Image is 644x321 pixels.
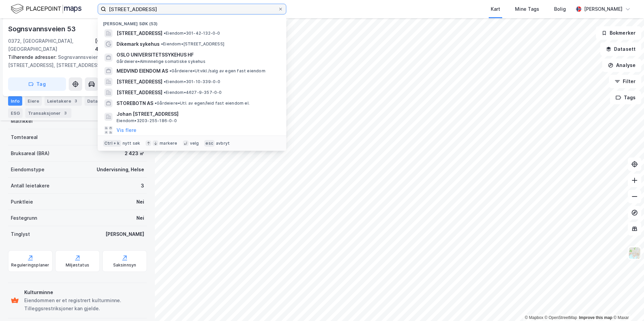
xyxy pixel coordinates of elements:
div: Reguleringsplaner [11,262,49,268]
span: STOREBOTN AS [117,99,153,107]
button: Vis flere [117,126,136,134]
span: Tilhørende adresser: [8,54,58,60]
span: OSLO UNIVERSITETSSYKEHUS HF [117,51,278,59]
div: Ctrl + k [103,140,121,147]
div: Festegrunn [11,214,37,222]
span: • [169,68,171,73]
button: Tag [8,77,66,91]
button: Analyse [602,59,641,72]
div: 3 [62,110,69,116]
span: Eiendom • 301-10-339-0-0 [164,79,221,84]
div: Sognsvannsveien 55, [STREET_ADDRESS], [STREET_ADDRESS] [8,53,141,69]
div: ESG [8,108,23,118]
div: esc [204,140,215,147]
div: Datasett [85,96,110,106]
a: Improve this map [579,315,612,320]
div: Kulturminne [24,288,144,296]
div: Saksinnsyn [113,262,136,268]
div: Miljøstatus [66,262,89,268]
span: Gårdeiere • Alminnelige somatiske sykehus [117,59,205,64]
div: 3 [141,182,144,190]
img: Z [628,247,641,259]
div: Punktleie [11,198,33,206]
span: Eiendom • 301-42-132-0-0 [164,31,220,36]
div: Nei [136,214,144,222]
span: Johan [STREET_ADDRESS] [117,110,278,118]
div: Tomteareal [11,133,38,141]
div: nytt søk [123,141,140,146]
div: [PERSON_NAME] [105,230,144,238]
div: [PERSON_NAME] [584,5,622,13]
span: Eiendom • 3203-255-186-0-0 [117,118,177,123]
button: Filter [609,75,641,88]
div: Bolig [554,5,566,13]
div: Eiendommen er et registrert kulturminne. Tilleggsrestriksjoner kan gjelde. [24,296,144,313]
input: Søk på adresse, matrikkel, gårdeiere, leietakere eller personer [106,4,278,14]
div: 3 [72,98,79,104]
div: [GEOGRAPHIC_DATA], 42/132 [95,37,147,53]
span: • [164,31,166,36]
span: • [155,101,157,106]
div: [PERSON_NAME] søk (53) [98,16,286,28]
div: Kart [491,5,500,13]
div: Eiendomstype [11,166,44,174]
img: logo.f888ab2527a4732fd821a326f86c7f29.svg [11,3,82,15]
div: Leietakere [44,96,82,106]
div: Eiere [25,96,42,106]
div: Sognsvannsveien 53 [8,24,77,34]
span: • [164,79,166,84]
div: Matrikkel [11,117,33,125]
div: 0372, [GEOGRAPHIC_DATA], [GEOGRAPHIC_DATA] [8,37,95,53]
div: Tinglyst [11,230,30,238]
span: Eiendom • [STREET_ADDRESS] [161,41,224,47]
span: [STREET_ADDRESS] [117,78,162,86]
div: Nei [136,198,144,206]
iframe: Chat Widget [610,289,644,321]
div: Transaksjoner [25,108,71,118]
div: Bruksareal (BRA) [11,149,50,157]
div: avbryt [216,141,230,146]
div: markere [160,141,177,146]
span: • [164,90,166,95]
a: OpenStreetMap [545,315,577,320]
div: Mine Tags [515,5,539,13]
span: MEDVIND EIENDOM AS [117,67,168,75]
div: 2 423 ㎡ [125,149,144,157]
span: Eiendom • 4627-9-357-0-0 [164,90,222,95]
div: velg [190,141,199,146]
span: Gårdeiere • Utl. av egen/leid fast eiendom el. [155,101,250,106]
div: Undervisning, Helse [97,166,144,174]
div: Info [8,96,22,106]
button: Bokmerker [596,26,641,40]
span: Gårdeiere • Utvikl./salg av egen fast eiendom [169,68,265,74]
div: Antall leietakere [11,182,50,190]
a: Mapbox [525,315,543,320]
button: Datasett [600,42,641,56]
span: [STREET_ADDRESS] [117,88,162,97]
button: Tags [610,91,641,104]
span: [STREET_ADDRESS] [117,29,162,37]
span: Dikemark sykehus [117,40,160,48]
span: • [161,41,163,46]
